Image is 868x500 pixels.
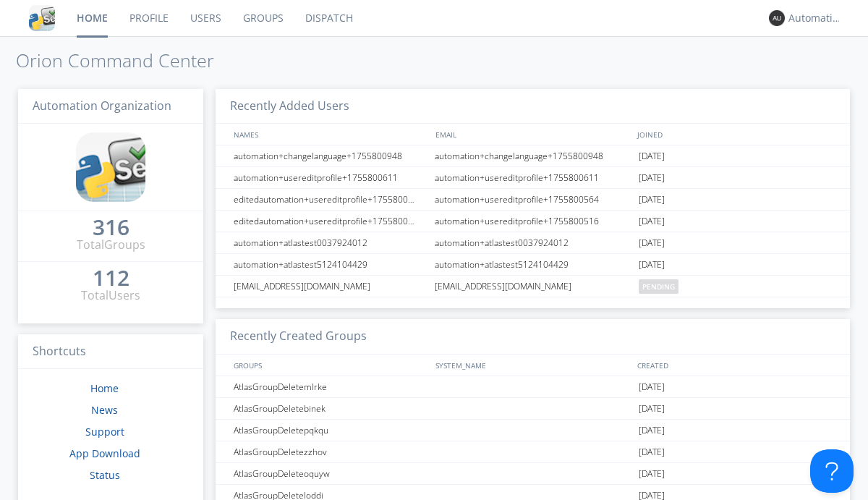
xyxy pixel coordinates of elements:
[639,398,665,420] span: [DATE]
[85,425,124,438] a: Support
[431,232,635,253] div: automation+atlastest0037924012
[90,468,120,482] a: Status
[230,441,430,462] div: AtlasGroupDeletezzhov
[432,124,634,145] div: EMAIL
[216,441,850,463] a: AtlasGroupDeletezzhov[DATE]
[639,279,678,294] span: pending
[69,446,140,460] a: App Download
[432,355,634,376] div: SYSTEM_NAME
[216,319,850,355] h3: Recently Created Groups
[230,398,430,419] div: AtlasGroupDeletebinek
[639,254,665,276] span: [DATE]
[230,420,430,441] div: AtlasGroupDeletepqkqu
[639,441,665,463] span: [DATE]
[216,420,850,441] a: AtlasGroupDeletepqkqu[DATE]
[77,237,145,253] div: Total Groups
[634,355,836,376] div: CREATED
[230,355,428,376] div: GROUPS
[230,232,430,253] div: automation+atlastest0037924012
[230,167,430,188] div: automation+usereditprofile+1755800611
[431,211,635,232] div: automation+usereditprofile+1755800516
[769,10,785,26] img: 373638.png
[788,11,843,25] div: Automation+atlas0027
[216,211,850,232] a: editedautomation+usereditprofile+1755800516automation+usereditprofile+1755800516[DATE]
[230,376,430,397] div: AtlasGroupDeletemlrke
[230,276,430,297] div: [EMAIL_ADDRESS][DOMAIN_NAME]
[230,145,430,166] div: automation+changelanguage+1755800948
[93,271,129,287] a: 112
[216,145,850,167] a: automation+changelanguage+1755800948automation+changelanguage+1755800948[DATE]
[216,376,850,398] a: AtlasGroupDeletemlrke[DATE]
[216,189,850,211] a: editedautomation+usereditprofile+1755800564automation+usereditprofile+1755800564[DATE]
[216,463,850,485] a: AtlasGroupDeleteoquyw[DATE]
[216,398,850,420] a: AtlasGroupDeletebinek[DATE]
[230,124,428,145] div: NAMES
[431,276,635,297] div: [EMAIL_ADDRESS][DOMAIN_NAME]
[230,463,430,484] div: AtlasGroupDeleteoquyw
[18,334,203,370] h3: Shortcuts
[230,254,430,275] div: automation+atlastest5124104429
[230,189,430,210] div: editedautomation+usereditprofile+1755800564
[431,254,635,275] div: automation+atlastest5124104429
[33,98,171,114] span: Automation Organization
[639,420,665,441] span: [DATE]
[81,287,140,304] div: Total Users
[639,463,665,485] span: [DATE]
[639,376,665,398] span: [DATE]
[93,271,129,285] div: 112
[216,89,850,124] h3: Recently Added Users
[29,5,55,31] img: cddb5a64eb264b2086981ab96f4c1ba7
[76,132,145,202] img: cddb5a64eb264b2086981ab96f4c1ba7
[810,449,854,493] iframe: Toggle Customer Support
[91,403,118,417] a: News
[216,232,850,254] a: automation+atlastest0037924012automation+atlastest0037924012[DATE]
[216,276,850,297] a: [EMAIL_ADDRESS][DOMAIN_NAME][EMAIL_ADDRESS][DOMAIN_NAME]pending
[639,189,665,211] span: [DATE]
[93,220,129,234] div: 316
[639,145,665,167] span: [DATE]
[431,145,635,166] div: automation+changelanguage+1755800948
[431,189,635,210] div: automation+usereditprofile+1755800564
[230,211,430,232] div: editedautomation+usereditprofile+1755800516
[216,167,850,189] a: automation+usereditprofile+1755800611automation+usereditprofile+1755800611[DATE]
[431,167,635,188] div: automation+usereditprofile+1755800611
[90,381,119,395] a: Home
[93,220,129,237] a: 316
[634,124,836,145] div: JOINED
[639,232,665,254] span: [DATE]
[639,211,665,232] span: [DATE]
[216,254,850,276] a: automation+atlastest5124104429automation+atlastest5124104429[DATE]
[639,167,665,189] span: [DATE]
